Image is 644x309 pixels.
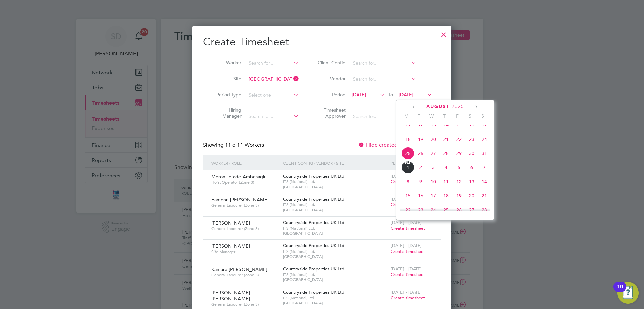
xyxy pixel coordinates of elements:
[427,189,440,202] span: 17
[465,118,478,131] span: 16
[211,272,278,278] span: General Labourer (Zone 3)
[617,282,639,304] button: Open Resource Center, 10 new notifications
[465,133,478,146] span: 23
[211,203,278,208] span: General Labourer (Zone 3)
[452,104,464,109] span: 2025
[283,173,344,179] span: Countryside Properties UK Ltd
[465,147,478,160] span: 30
[414,204,427,217] span: 23
[400,113,413,119] span: M
[283,231,387,236] span: [GEOGRAPHIC_DATA]
[452,175,465,188] span: 12
[414,161,427,174] span: 2
[351,75,417,84] input: Search for...
[465,204,478,217] span: 27
[246,75,299,84] input: Search for...
[478,118,491,131] span: 17
[391,220,422,225] span: [DATE] - [DATE]
[478,175,491,188] span: 14
[440,133,452,146] span: 21
[211,107,241,119] label: Hiring Manager
[391,179,425,184] span: Create timesheet
[283,266,344,272] span: Countryside Properties UK Ltd
[617,287,623,296] div: 10
[211,197,269,203] span: Eamonn [PERSON_NAME]
[281,155,389,171] div: Client Config / Vendor / Site
[452,118,465,131] span: 15
[283,220,344,225] span: Countryside Properties UK Ltd
[465,189,478,202] span: 20
[401,161,414,164] span: Sep
[391,225,425,231] span: Create timesheet
[211,266,267,272] span: Kamare [PERSON_NAME]
[452,147,465,160] span: 29
[476,113,489,119] span: S
[352,92,366,98] span: [DATE]
[438,113,451,119] span: T
[413,113,425,119] span: T
[211,226,278,231] span: General Labourer (Zone 3)
[283,196,344,202] span: Countryside Properties UK Ltd
[283,202,387,207] span: ITS (National) Ltd.
[391,295,425,301] span: Create timesheet
[211,289,250,302] span: [PERSON_NAME] [PERSON_NAME]
[316,92,346,98] label: Period
[211,60,241,66] label: Worker
[452,204,465,217] span: 26
[283,300,387,306] span: [GEOGRAPHIC_DATA]
[401,189,414,202] span: 15
[246,59,299,68] input: Search for...
[283,295,387,301] span: ITS (National) Ltd.
[246,91,299,100] input: Select one
[391,173,422,179] span: [DATE] - [DATE]
[464,113,476,119] span: S
[414,175,427,188] span: 9
[440,204,452,217] span: 25
[211,220,250,226] span: [PERSON_NAME]
[211,180,278,185] span: Hoist Operator (Zone 3)
[414,189,427,202] span: 16
[401,175,414,188] span: 8
[478,133,491,146] span: 24
[211,173,266,180] span: Meron Tefade Ambesagir
[440,118,452,131] span: 14
[391,196,422,202] span: [DATE] - [DATE]
[391,243,422,248] span: [DATE] - [DATE]
[203,142,265,149] div: Showing
[358,142,426,148] label: Hide created timesheets
[391,248,425,254] span: Create timesheet
[283,272,387,277] span: ITS (National) Ltd.
[401,147,414,160] span: 25
[283,254,387,259] span: [GEOGRAPHIC_DATA]
[401,133,414,146] span: 18
[465,175,478,188] span: 13
[414,133,427,146] span: 19
[427,204,440,217] span: 24
[425,113,438,119] span: W
[452,161,465,174] span: 5
[414,147,427,160] span: 26
[211,76,241,82] label: Site
[414,118,427,131] span: 12
[211,302,278,307] span: General Labourer (Zone 3)
[316,76,346,82] label: Vendor
[316,107,346,119] label: Timesheet Approver
[283,184,387,190] span: [GEOGRAPHIC_DATA]
[440,189,452,202] span: 18
[427,147,440,160] span: 27
[427,133,440,146] span: 20
[211,243,250,249] span: [PERSON_NAME]
[391,266,422,272] span: [DATE] - [DATE]
[246,112,299,121] input: Search for...
[478,147,491,160] span: 31
[465,161,478,174] span: 6
[452,133,465,146] span: 22
[225,142,264,148] span: 11 Workers
[391,272,425,277] span: Create timesheet
[283,243,344,248] span: Countryside Properties UK Ltd
[283,226,387,231] span: ITS (National) Ltd.
[391,289,422,295] span: [DATE] - [DATE]
[426,104,449,109] span: August
[399,92,413,98] span: [DATE]
[389,155,434,171] div: Period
